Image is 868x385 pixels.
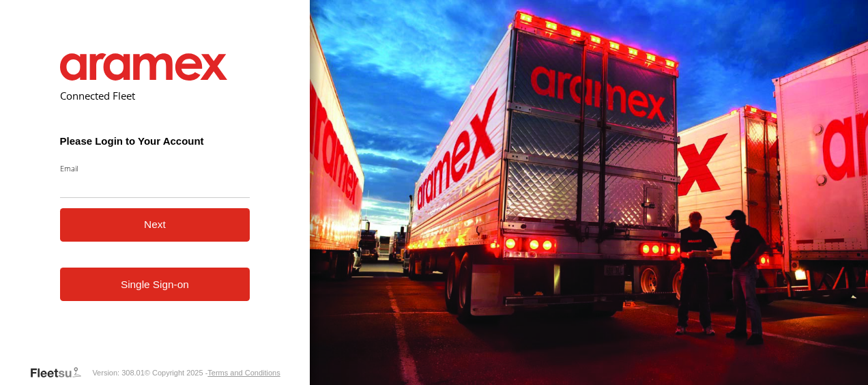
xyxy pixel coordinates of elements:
a: Visit our Website [29,366,92,380]
a: Terms and Conditions [207,369,280,377]
div: Version: 308.01 [92,369,144,377]
h2: Connected Fleet [60,89,250,102]
h3: Please Login to Your Account [60,135,250,147]
img: Aramex [60,53,228,81]
div: © Copyright 2025 - [145,369,280,377]
a: Single Sign-on [60,268,250,301]
button: Next [60,208,250,242]
label: Email [60,163,250,173]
